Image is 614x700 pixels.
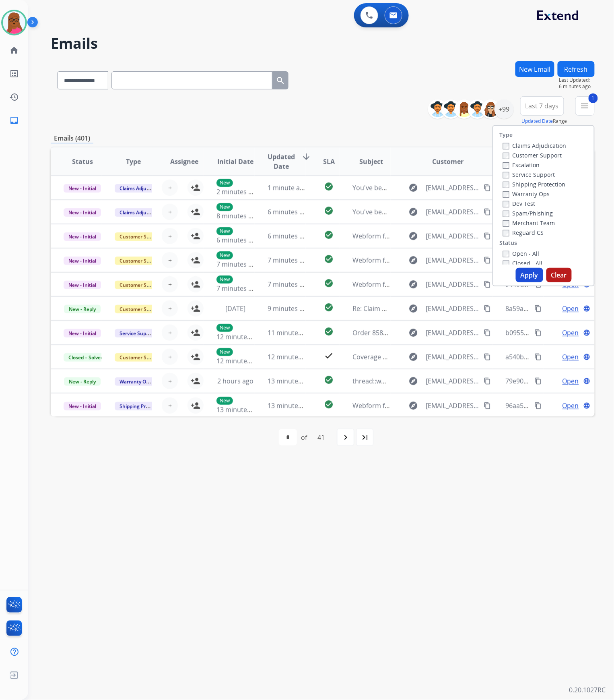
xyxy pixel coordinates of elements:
span: + [168,304,172,313]
span: Webform from [EMAIL_ADDRESS][DOMAIN_NAME] on [DATE] [352,232,535,240]
span: Webform from [EMAIL_ADDRESS][DOMAIN_NAME] on [DATE] [352,401,535,410]
span: 8 minutes ago [216,211,260,220]
label: Claims Adjudication [503,142,567,149]
mat-icon: content_copy [535,329,542,336]
span: Customer Support [115,232,167,241]
span: 7 minutes ago [268,280,311,289]
span: Open [562,376,579,386]
label: Type [500,131,513,139]
span: [EMAIL_ADDRESS][DOMAIN_NAME] [426,328,480,338]
mat-icon: explore [408,352,418,362]
p: New [216,227,233,235]
mat-icon: history [9,92,19,102]
span: 6 minutes ago [216,236,260,244]
mat-icon: language [583,377,591,385]
button: + [162,398,178,414]
span: You've been assigned a new service order: 0b327da7-6acf-4394-9a8d-99f5a4dd6997 [352,183,605,192]
span: Webform from [EMAIL_ADDRESS][DOMAIN_NAME] on [DATE] [352,280,535,289]
mat-icon: check_circle [324,278,334,288]
span: 7 minutes ago [216,284,260,293]
span: Type [126,157,141,166]
input: Closed - All [503,261,509,267]
button: + [162,252,178,268]
mat-icon: last_page [360,433,370,442]
span: New - Initial [64,329,101,338]
mat-icon: content_copy [535,402,542,409]
mat-icon: content_copy [535,377,542,385]
label: Closed - All [503,259,543,267]
mat-icon: content_copy [484,353,491,360]
span: Shipping Protection [115,402,170,410]
mat-icon: language [583,402,591,409]
span: [EMAIL_ADDRESS][DOMAIN_NAME] [426,376,480,386]
span: [EMAIL_ADDRESS][DOMAIN_NAME] [426,352,480,362]
mat-icon: person_add [191,304,200,313]
mat-icon: check_circle [324,327,334,336]
mat-icon: person_add [191,328,200,338]
span: New - Initial [64,208,101,217]
input: Reguard CS [503,230,509,236]
span: [EMAIL_ADDRESS][DOMAIN_NAME] [426,231,480,241]
button: Updated Date [522,118,553,124]
mat-icon: language [583,305,591,312]
span: Last 7 days [525,104,559,108]
button: Apply [516,268,543,282]
label: Dev Test [503,200,536,207]
button: 1 [575,96,595,116]
div: +99 [494,99,514,119]
mat-icon: check_circle [324,375,334,385]
label: Merchant Team [503,219,555,227]
mat-icon: navigate_next [341,433,350,442]
mat-icon: person_add [191,207,200,217]
span: New - Reply [64,377,101,386]
label: Customer Support [503,151,562,159]
p: New [216,203,233,211]
mat-icon: check_circle [324,302,334,312]
span: New - Reply [64,305,101,313]
span: 2 minutes ago [216,187,260,196]
span: + [168,401,172,410]
span: 12 minutes ago [268,352,314,361]
input: Escalation [503,162,509,169]
mat-icon: content_copy [484,402,491,409]
mat-icon: language [583,329,591,336]
mat-icon: content_copy [484,377,491,385]
span: Open [562,352,579,362]
mat-icon: check_circle [324,182,334,191]
mat-icon: menu [580,101,590,111]
button: + [162,204,178,220]
span: Updated Date [268,152,295,171]
button: New Email [515,61,554,77]
label: Reguard CS [503,229,544,236]
mat-icon: explore [408,328,418,338]
span: + [168,328,172,338]
mat-icon: content_copy [484,232,491,240]
span: Initial Date [217,157,253,166]
mat-icon: explore [408,304,418,313]
mat-icon: content_copy [484,208,491,215]
span: New - Initial [64,184,101,193]
span: 6 minutes ago [559,83,595,90]
h2: Emails [51,35,595,52]
span: Status [72,157,93,166]
p: New [216,324,233,332]
span: [EMAIL_ADDRESS][DOMAIN_NAME] [426,255,480,265]
div: 41 [311,429,331,445]
span: Range [522,118,567,124]
mat-icon: explore [408,280,418,289]
span: [EMAIL_ADDRESS][DOMAIN_NAME] [426,280,480,289]
span: + [168,255,172,265]
button: + [162,325,178,341]
input: Warranty Ops [503,191,509,198]
span: [EMAIL_ADDRESS][DOMAIN_NAME] [426,401,480,410]
span: 13 minutes ago [216,405,263,414]
mat-icon: check_circle [324,400,334,409]
mat-icon: person_add [191,352,200,362]
span: Subject [360,157,383,166]
mat-icon: inbox [9,116,19,125]
label: Open - All [503,250,540,257]
span: New - Initial [64,281,101,289]
span: 1 minute ago [268,183,307,192]
mat-icon: person_add [191,183,200,193]
span: 9 minutes ago [268,304,311,313]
